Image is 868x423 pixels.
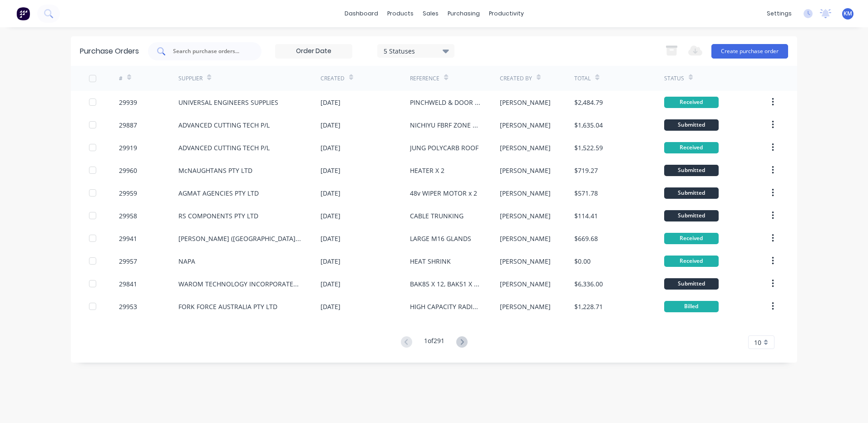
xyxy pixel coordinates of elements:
div: [PERSON_NAME] [500,211,551,221]
div: HIGH CAPACITY RADIATOR - CAT DP25 [410,302,481,311]
div: [DATE] [321,279,340,289]
div: 5 Statuses [384,46,449,55]
div: [PERSON_NAME] [500,279,551,289]
div: [DATE] [321,302,340,311]
div: 48v WIPER MOTOR x 2 [410,188,477,198]
div: 29941 [119,234,137,243]
div: AGMAT AGENCIES PTY LTD [178,188,259,198]
div: [PERSON_NAME] [500,234,551,243]
div: [DATE] [321,256,340,266]
div: Submitted [664,210,719,221]
div: Supplier [178,74,202,83]
div: [PERSON_NAME] [500,98,551,107]
div: 29887 [119,120,137,130]
div: UNIVERSAL ENGINEERS SUPPLIES [178,98,278,107]
div: Status [664,74,684,83]
div: [PERSON_NAME] ([GEOGRAPHIC_DATA]) PTY LTD [178,234,302,243]
div: Created By [500,74,532,83]
div: Total [574,74,591,83]
div: Submitted [664,187,719,199]
div: 29960 [119,166,137,175]
span: KM [843,10,852,18]
div: WAROM TECHNOLOGY INCORPORATED COMPANY [178,279,302,289]
div: [DATE] [321,166,340,175]
div: [DATE] [321,188,340,198]
div: Purchase Orders [80,46,139,57]
div: products [383,7,418,20]
div: Created [321,74,345,83]
span: 10 [754,338,761,347]
div: Received [664,142,719,153]
div: 29919 [119,143,137,152]
input: Search purchase orders... [172,47,247,56]
a: dashboard [340,7,383,20]
div: 29953 [119,302,137,311]
div: $669.68 [574,234,598,243]
div: BAK85 X 12, BAK51 X 12 & 7 x BBJ81 [410,279,481,289]
div: $6,336.00 [574,279,603,289]
div: 29939 [119,98,137,107]
div: [DATE] [321,234,340,243]
div: settings [762,7,796,20]
div: [PERSON_NAME] [500,143,551,152]
div: 29841 [119,279,137,289]
input: Order Date [276,44,352,58]
div: 29958 [119,211,137,221]
div: $2,484.79 [574,98,603,107]
div: ADVANCED CUTTING TECH P/L [178,143,270,152]
div: $719.27 [574,166,598,175]
div: $1,635.04 [574,120,603,130]
div: sales [418,7,443,20]
div: [DATE] [321,211,340,221]
div: purchasing [443,7,484,20]
div: $1,522.59 [574,143,603,152]
div: CABLE TRUNKING [410,211,464,221]
div: [PERSON_NAME] [500,120,551,130]
div: Submitted [664,165,719,176]
div: [DATE] [321,120,340,130]
div: 29959 [119,188,137,198]
div: $1,228.71 [574,302,603,311]
div: Submitted [664,278,719,290]
div: PINCHWELD & DOOR HANDLES [410,98,481,107]
div: [PERSON_NAME] [500,256,551,266]
button: Create purchase order [711,44,788,59]
div: 1 of 291 [424,336,444,349]
div: NICHIYU FBRF ZONE 2 EX BOX - LASERCUTTING [410,120,481,130]
div: # [119,74,123,83]
div: $114.41 [574,211,598,221]
div: HEAT SHRINK [410,256,451,266]
div: Received [664,256,719,267]
div: RS COMPONENTS PTY LTD [178,211,258,221]
div: [PERSON_NAME] [500,188,551,198]
div: Billed [664,301,719,312]
div: Received [664,97,719,108]
img: Factory [16,7,30,20]
div: Reference [410,74,439,83]
div: JUNG POLYCARB ROOF [410,143,478,152]
div: HEATER X 2 [410,166,444,175]
div: McNAUGHTANS PTY LTD [178,166,252,175]
div: productivity [484,7,528,20]
div: [PERSON_NAME] [500,166,551,175]
div: [PERSON_NAME] [500,302,551,311]
div: $0.00 [574,256,591,266]
div: [DATE] [321,98,340,107]
div: $571.78 [574,188,598,198]
div: 29957 [119,256,137,266]
div: [DATE] [321,143,340,152]
div: FORK FORCE AUSTRALIA PTY LTD [178,302,277,311]
div: Received [664,233,719,244]
div: Submitted [664,119,719,131]
div: NAPA [178,256,195,266]
div: ADVANCED CUTTING TECH P/L [178,120,270,130]
div: LARGE M16 GLANDS [410,234,471,243]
